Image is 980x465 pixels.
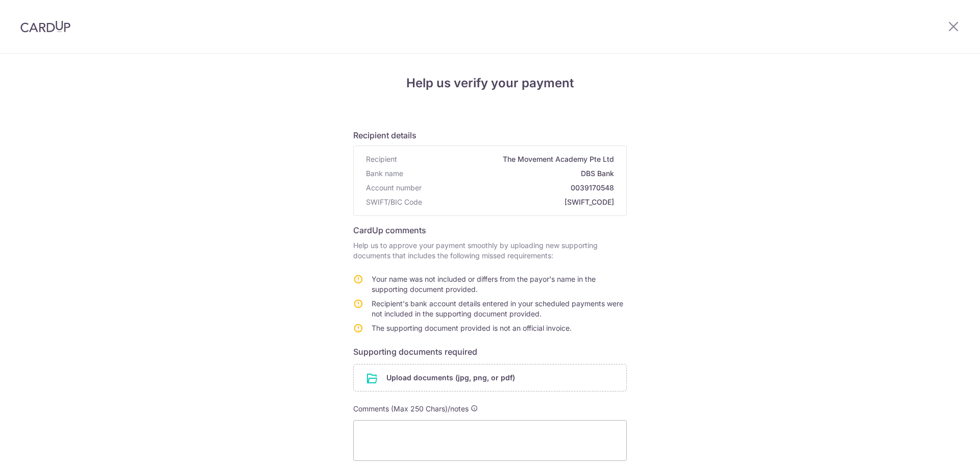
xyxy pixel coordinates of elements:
img: CardUp [20,20,70,33]
span: Account number [366,183,422,193]
p: Help us to approve your payment smoothly by uploading new supporting documents that includes the ... [353,240,627,261]
span: Recipient's bank account details entered in your scheduled payments were not included in the supp... [372,299,623,318]
span: The supporting document provided is not an official invoice. [372,324,572,332]
span: The Movement Academy Pte Ltd [401,154,614,164]
h6: Recipient details [353,129,627,141]
span: SWIFT/BIC Code [366,197,422,207]
span: Recipient [366,154,397,164]
span: DBS Bank [407,168,614,179]
span: Your name was not included or differs from the payor's name in the supporting document provided. [372,275,596,293]
span: Comments (Max 250 Chars)/notes [353,404,469,413]
div: Upload documents (jpg, png, or pdf) [353,364,627,391]
span: 0039170548 [426,183,614,193]
h6: CardUp comments [353,224,627,236]
h6: Supporting documents required [353,346,627,358]
span: [SWIFT_CODE] [426,197,614,207]
h4: Help us verify your payment [353,74,627,92]
span: Bank name [366,168,403,179]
